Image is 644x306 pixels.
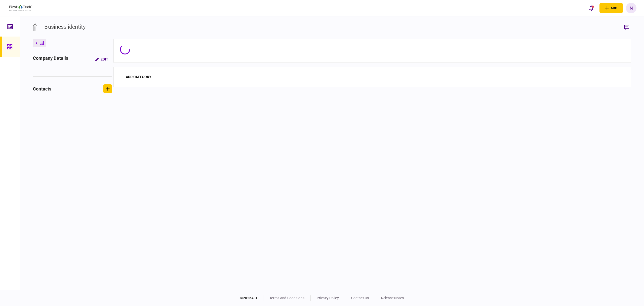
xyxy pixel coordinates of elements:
[240,295,263,301] div: © 2025 AIO
[586,3,596,13] button: open notifications list
[9,5,32,11] img: client company logo
[33,55,68,64] div: company details
[33,85,51,92] div: contacts
[317,296,339,300] a: privacy policy
[91,55,112,64] button: Edit
[42,23,86,31] div: - Business identity
[269,296,304,300] a: terms and conditions
[599,3,623,13] button: open adding identity options
[381,296,404,300] a: release notes
[626,3,636,13] button: N
[120,75,151,79] button: add category
[351,296,369,300] a: contact us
